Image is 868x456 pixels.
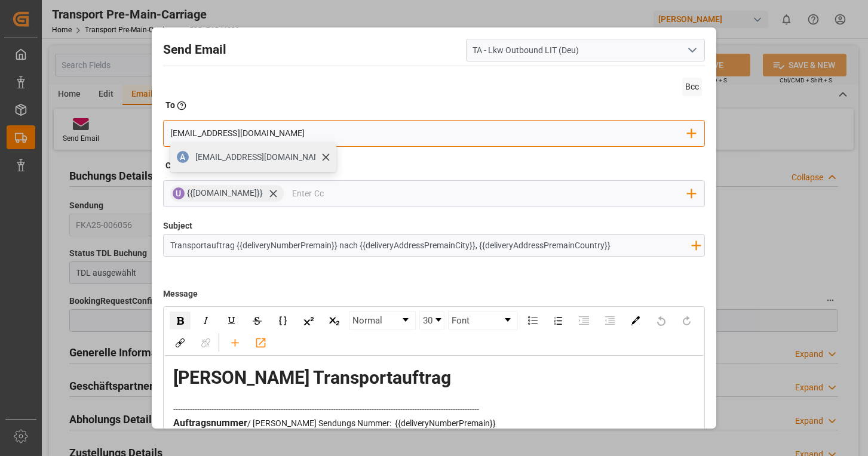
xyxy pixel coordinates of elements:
[195,151,328,164] span: [EMAIL_ADDRESS][DOMAIN_NAME]
[195,334,216,352] div: Unlink
[173,367,451,388] span: [PERSON_NAME] Transportauftrag
[448,311,518,330] div: rdw-dropdown
[170,125,688,143] input: Enter To
[221,312,242,329] div: Underline
[522,312,543,329] div: Unordered
[349,311,416,330] div: rdw-dropdown
[676,312,697,329] div: Redo
[324,312,345,329] div: Subscript
[449,312,517,329] a: Font
[648,311,700,330] div: rdw-history-control
[682,41,700,60] button: open menu
[682,78,702,96] span: Bcc
[347,311,418,330] div: rdw-block-control
[298,312,319,329] div: Superscript
[548,312,569,329] div: Ordered
[250,334,271,352] div: Add link to form
[167,334,219,352] div: rdw-link-control
[418,311,446,330] div: rdw-font-size-control
[164,307,703,356] div: rdw-toolbar
[599,312,620,329] div: Outdent
[292,185,688,203] input: Enter Cc
[446,311,520,330] div: rdw-font-family-control
[349,312,415,329] a: Block Type
[247,312,268,329] div: Strikethrough
[180,152,185,162] span: A
[573,312,594,329] div: Indent
[187,188,263,198] span: {{[DOMAIN_NAME]}}
[167,311,347,330] div: rdw-inline-control
[419,311,444,330] div: rdw-dropdown
[173,405,479,414] span: -------------------------------------------------------------------------------------------------...
[165,159,175,172] h2: Cc
[247,418,496,428] span: / [PERSON_NAME] Sendungs Nummer: {{deliveryNumberPremain}}
[272,312,293,329] div: Monospace
[622,311,648,330] div: rdw-color-picker
[163,220,192,232] label: Subject
[651,312,671,329] div: Undo
[195,312,216,329] div: Italic
[164,235,697,255] input: Enter Subject here
[165,99,175,112] h2: To
[420,312,444,329] a: Font Size
[170,334,191,352] div: Link
[163,284,198,304] label: Message
[163,41,226,60] h2: Send Email
[352,314,382,328] span: Normal
[452,314,470,328] span: Font
[520,311,622,330] div: rdw-list-control
[423,314,433,328] span: 30
[173,417,247,429] span: Auftragsnummer
[225,334,246,352] div: Add fields and linked tables
[466,39,705,61] input: Select Template
[176,189,181,198] span: U
[170,312,191,329] div: Bold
